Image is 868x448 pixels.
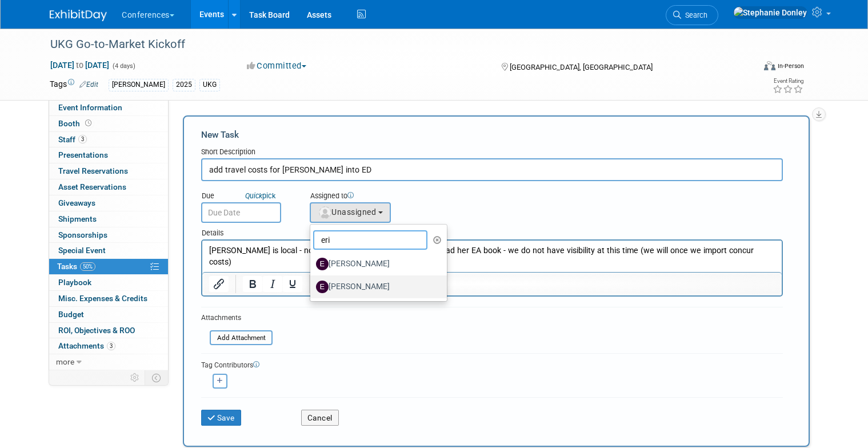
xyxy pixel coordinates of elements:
a: Travel Reservations [49,163,168,179]
span: ROI, Objectives & ROO [58,326,135,335]
td: Tags [50,78,98,91]
img: E.jpg [316,258,329,270]
button: Unassigned [310,202,391,223]
span: [DATE] [DATE] [50,60,110,70]
button: Underline [283,276,302,292]
a: Misc. Expenses & Credits [49,291,168,306]
span: Attachments [58,341,115,350]
span: Sponsorships [58,230,107,239]
td: Personalize Event Tab Strip [125,370,145,385]
span: 3 [107,342,115,350]
img: E.jpg [316,281,329,293]
a: Tasks50% [49,259,168,274]
input: Search [313,230,427,250]
span: Budget [58,310,84,319]
span: Playbook [58,278,91,287]
button: Insert/edit link [209,276,229,292]
div: Short Description [201,147,783,158]
span: Booth [58,119,94,128]
div: In-Person [777,62,804,70]
button: Italic [263,276,282,292]
div: Event Format [693,59,804,77]
td: Toggle Event Tabs [145,370,169,385]
a: Search [666,5,718,25]
button: Cancel [301,410,339,426]
a: Attachments3 [49,338,168,354]
a: ROI, Objectives & ROO [49,323,168,338]
div: Attachments [201,313,273,323]
button: Committed [243,60,311,72]
a: Budget [49,307,168,322]
div: New Task [201,129,783,141]
input: Name of task or a short description [201,158,783,181]
a: more [49,354,168,370]
div: UKG [199,79,220,91]
span: to [74,61,85,70]
span: Presentations [58,150,108,159]
div: Due [201,191,293,202]
span: 3 [78,135,87,143]
a: Asset Reservations [49,179,168,195]
div: 2025 [173,79,195,91]
span: Giveaways [58,198,95,207]
img: Format-Inperson.png [764,61,775,70]
span: Shipments [58,214,97,223]
i: Quick [245,191,262,200]
a: Staff3 [49,132,168,147]
img: Stephanie Donley [733,6,807,19]
div: Tag Contributors [201,358,783,370]
span: Search [681,11,707,19]
span: Tasks [57,262,95,271]
div: Event Rating [773,78,803,84]
a: Booth [49,116,168,131]
a: Giveaways [49,195,168,211]
div: Assigned to [310,191,442,202]
div: Details [201,223,783,239]
span: Asset Reservations [58,182,126,191]
a: Special Event [49,243,168,258]
span: more [56,357,74,366]
span: Misc. Expenses & Credits [58,294,147,303]
a: Sponsorships [49,227,168,243]
a: Playbook [49,275,168,290]
a: Presentations [49,147,168,163]
span: Booth not reserved yet [83,119,94,127]
a: Event Information [49,100,168,115]
img: ExhibitDay [50,10,107,21]
button: Bold [243,276,262,292]
iframe: Rich Text Area [202,241,782,272]
a: Edit [79,81,98,89]
span: 50% [80,262,95,271]
span: Travel Reservations [58,166,128,175]
button: Save [201,410,241,426]
span: Event Information [58,103,122,112]
input: Due Date [201,202,281,223]
div: UKG Go-to-Market Kickoff [46,34,740,55]
span: [GEOGRAPHIC_DATA], [GEOGRAPHIC_DATA] [510,63,653,71]
a: Quickpick [243,191,278,201]
span: Staff [58,135,87,144]
span: (4 days) [111,62,135,70]
label: [PERSON_NAME] [316,278,435,296]
div: [PERSON_NAME] [109,79,169,91]
span: Unassigned [318,207,376,217]
label: [PERSON_NAME] [316,255,435,273]
span: Special Event [58,246,106,255]
a: Shipments [49,211,168,227]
